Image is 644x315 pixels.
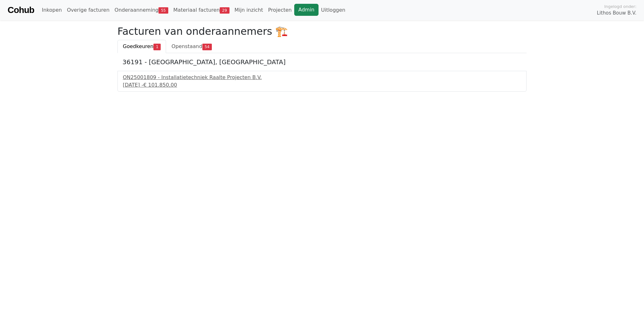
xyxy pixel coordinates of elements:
[123,81,521,89] div: [DATE] -
[123,74,521,89] a: ON25001809 - Installatietechniek Raalte Projecten B.V.[DATE] -€ 101.850,00
[166,40,217,53] a: Openstaand54
[39,4,64,16] a: Inkopen
[8,3,34,18] a: Cohub
[143,82,177,88] span: € 101.850,00
[123,43,153,49] span: Goedkeuren
[117,40,166,53] a: Goedkeuren1
[232,4,266,16] a: Mijn inzicht
[265,4,294,16] a: Projecten
[604,3,636,9] span: Ingelogd onder:
[294,4,319,16] a: Admin
[64,4,112,16] a: Overige facturen
[153,44,161,50] span: 1
[123,74,521,81] div: ON25001809 - Installatietechniek Raalte Projecten B.V.
[319,4,348,16] a: Uitloggen
[117,25,527,37] h2: Facturen van onderaannemers 🏗️
[122,58,522,66] h5: 36191 - [GEOGRAPHIC_DATA], [GEOGRAPHIC_DATA]
[597,9,636,17] span: Lithos Bouw B.V.
[158,7,168,14] span: 55
[171,4,232,16] a: Materiaal facturen29
[112,4,171,16] a: Onderaanneming55
[220,7,230,14] span: 29
[171,43,202,49] span: Openstaand
[202,44,212,50] span: 54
